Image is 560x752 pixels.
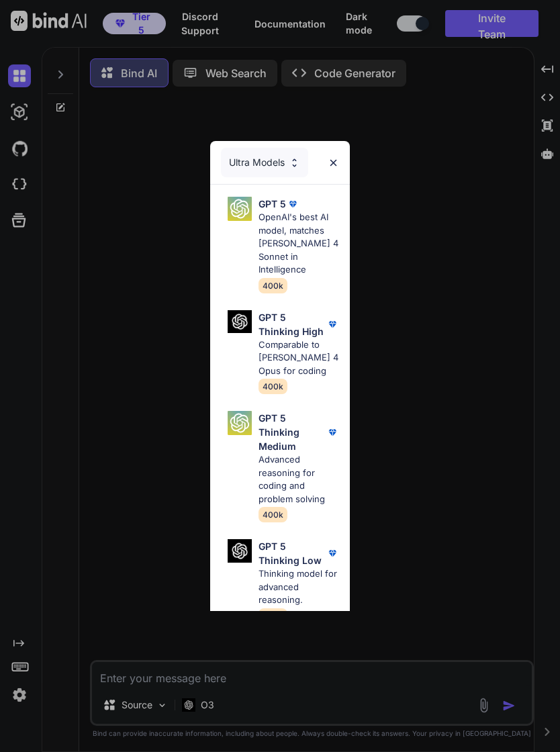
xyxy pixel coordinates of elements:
[259,310,326,338] p: GPT 5 Thinking High
[228,197,252,221] img: Pick Models
[259,507,287,522] span: 400k
[326,547,339,560] img: premium
[259,197,286,211] p: GPT 5
[326,318,339,331] img: premium
[286,197,299,211] img: premium
[259,338,340,378] p: Comparable to [PERSON_NAME] 4 Opus for coding
[289,157,300,169] img: Pick Models
[228,310,252,334] img: Pick Models
[259,608,287,624] span: 400k
[221,148,308,177] div: Ultra Models
[259,453,340,506] p: Advanced reasoning for coding and problem solving
[259,278,287,293] span: 400k
[228,539,252,563] img: Pick Models
[228,411,252,435] img: Pick Models
[259,211,340,277] p: OpenAI's best AI model, matches [PERSON_NAME] 4 Sonnet in Intelligence
[259,379,287,394] span: 400k
[259,567,340,607] p: Thinking model for advanced reasoning.
[326,426,339,439] img: premium
[259,411,326,453] p: GPT 5 Thinking Medium
[328,157,339,169] img: close
[259,539,326,567] p: GPT 5 Thinking Low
